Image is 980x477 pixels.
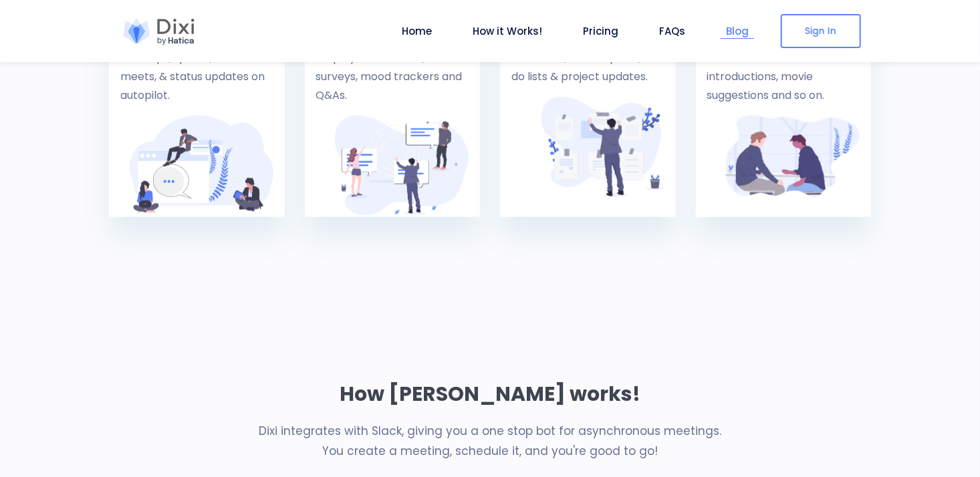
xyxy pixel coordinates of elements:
p: Automate HR processes like employee feedback, team surveys, mood trackers and Q&As. [316,30,469,105]
h2: How [PERSON_NAME] works! [119,377,861,411]
a: Sign In [781,14,861,48]
p: Simplify impromptu team communication - introductions, movie suggestions and so on. [707,30,860,105]
a: Pricing [578,23,624,39]
p: Run asynchronous daily standups, sprints, team meets, & status updates on autopilot. [120,30,273,105]
p: Dixi integrates with Slack, giving you a one stop bot for asynchronous meetings. You create a mee... [119,421,861,461]
a: Blog [721,23,754,39]
a: FAQs [654,23,691,39]
a: Home [396,23,437,39]
a: How it Works! [467,23,547,39]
